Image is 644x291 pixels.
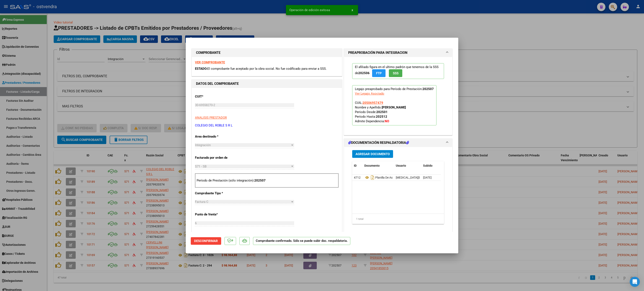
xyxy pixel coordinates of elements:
[191,237,221,245] button: Desconfirmar
[362,101,383,105] span: 20506957479
[348,50,407,55] h1: PREAPROBACIÓN PARA INTEGRACION
[363,161,394,170] datatable-header-cell: Documento
[195,191,238,196] p: Comprobante Tipo *
[352,63,444,79] p: El afiliado figura en el ultimo padrón que tenemos de la SSS de
[354,176,361,179] span: 4712
[352,214,444,224] div: 1 total
[421,161,442,170] datatable-header-cell: Subido
[195,116,227,120] span: ANALISIS PRESTADOR
[364,164,380,167] span: Documento
[196,51,221,55] strong: COMPROBANTE
[195,212,238,217] p: Punto de Venta
[195,165,206,168] span: S71 - SB
[396,176,489,179] span: [MEDICAL_DATA][EMAIL_ADDRESS][DOMAIN_NAME] - [PERSON_NAME]
[355,101,406,123] span: CUIL: Nombre y Apellido: Período Desde: Período Hasta: Admite Dependencia:
[195,134,238,139] p: Area destinado *
[195,200,208,204] span: Factura C
[630,277,640,287] div: Open Intercom Messenger
[385,119,389,123] strong: NO
[354,164,357,167] span: ID
[352,161,363,170] datatable-header-cell: ID
[195,143,211,147] span: Integración
[422,87,434,91] strong: 202507
[195,94,238,99] p: CUIT
[370,174,375,181] i: Descargar documento
[376,71,382,75] span: FTP
[355,91,384,96] div: Ver Legajo Asociado
[197,178,337,183] p: Período de Prestación (sólo integración):
[423,164,432,167] span: Subido
[195,67,207,71] span: ESTADO:
[344,139,452,147] mat-expansion-panel-header: DOCUMENTACIÓN RESPALDATORIA
[376,115,387,118] strong: 202512
[344,147,452,234] div: DOCUMENTACIÓN RESPALDATORIA
[253,237,350,245] p: Comprobante confirmado. Sólo se puede subir doc. respaldatoria.
[344,57,452,135] div: PREAPROBACIÓN PARA INTEGRACION
[358,71,370,75] strong: 202506
[254,179,266,182] strong: 202507
[348,6,356,14] button: x
[195,155,238,160] p: Facturado por orden de
[356,152,390,156] span: Agregar Documento
[194,239,218,243] span: Desconfirmar
[344,49,452,57] mat-expansion-panel-header: PREAPROBACIÓN PARA INTEGRACION
[364,176,403,179] span: Planilla De Asistencia
[389,69,402,77] button: SSS
[195,61,225,64] a: VER COMPROBANTE
[376,110,388,114] strong: 202501
[382,106,406,109] strong: [PERSON_NAME]
[394,161,421,170] datatable-header-cell: Usuario
[289,8,330,12] span: Operación de edición exitosa
[372,69,386,77] button: FTP
[352,150,393,158] button: Agregar Documento
[396,164,406,167] span: Usuario
[207,67,327,71] span: El comprobante fue aceptado por la obra social. No fue codificado para enviar a SSS.
[196,82,239,86] strong: DATOS DEL COMPROBANTE
[348,140,409,145] h1: DOCUMENTACIÓN RESPALDATORIA
[195,123,339,128] p: COLEGIO DEL ROBLE S R L
[352,85,436,125] p: Legajo preaprobado para Período de Prestación:
[423,176,432,179] span: [DATE]
[352,8,353,12] span: x
[393,71,399,75] span: SSS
